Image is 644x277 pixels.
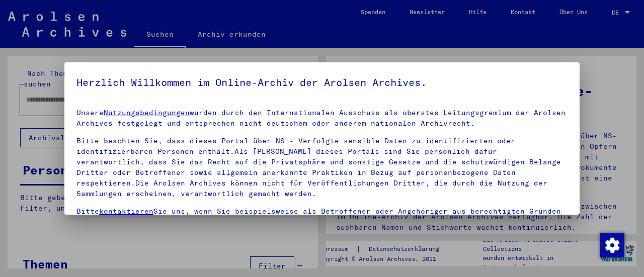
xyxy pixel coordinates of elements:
[76,74,568,90] h5: Herzlich Willkommen im Online-Archiv der Arolsen Archives.
[76,108,568,129] p: Unsere wurden durch den Internationalen Ausschuss als oberstes Leitungsgremium der Arolsen Archiv...
[76,206,568,227] p: Bitte Sie uns, wenn Sie beispielsweise als Betroffener oder Angehöriger aus berechtigten Gründen ...
[600,233,624,257] img: Zustimmung ändern
[99,207,153,216] a: kontaktieren
[76,136,568,199] p: Bitte beachten Sie, dass dieses Portal über NS - Verfolgte sensible Daten zu identifizierten oder...
[104,108,190,117] a: Nutzungsbedingungen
